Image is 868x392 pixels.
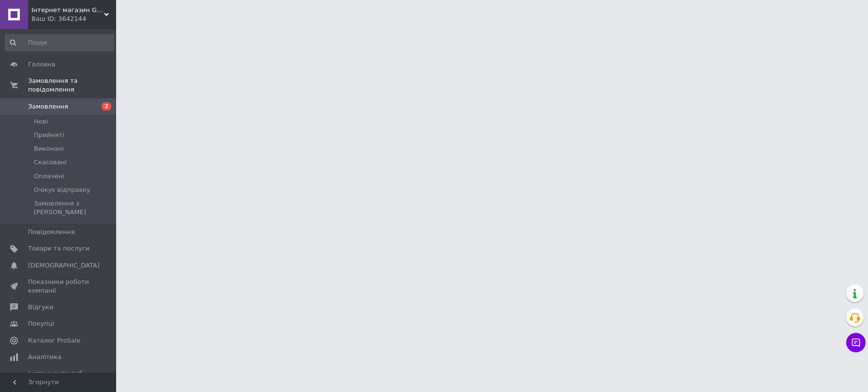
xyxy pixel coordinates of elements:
span: Аналітика [28,353,61,361]
div: Ваш ID: 3642144 [31,15,116,23]
span: Замовлення з [PERSON_NAME] [34,199,113,217]
span: Замовлення [28,102,68,111]
span: Прийняті [34,131,64,140]
span: Очікує відправку [34,186,90,194]
span: Інтернет магазин Goverla Store [31,6,104,15]
input: Пошук [5,34,114,51]
span: Показники роботи компанії [28,278,90,295]
span: Відгуки [28,303,53,312]
span: Виконані [34,144,64,153]
button: Чат з покупцем [846,333,866,352]
span: Каталог ProSale [28,336,80,345]
span: Повідомлення [28,228,75,236]
span: Покупці [28,319,54,328]
span: Головна [28,60,55,69]
span: [DEMOGRAPHIC_DATA] [28,261,100,270]
span: Товари та послуги [28,244,90,253]
span: Інструменти веб-майстра та SEO [28,369,90,387]
span: Нові [34,117,48,126]
span: Оплачені [34,172,64,181]
span: 2 [102,102,111,110]
span: Замовлення та повідомлення [28,77,116,94]
span: Скасовані [34,158,67,167]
